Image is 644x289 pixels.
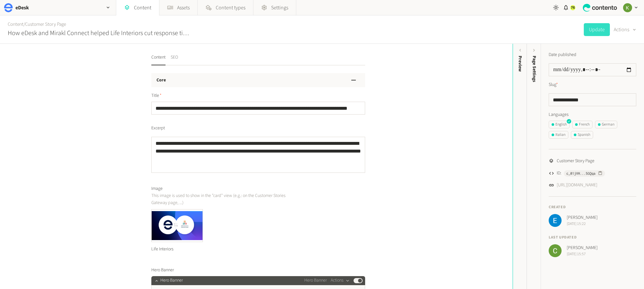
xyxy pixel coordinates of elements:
span: Page Settings [531,56,538,82]
img: eDesk [4,3,13,12]
span: Image [151,185,163,192]
span: [PERSON_NAME] [567,245,598,251]
div: Life Interiors [151,242,203,256]
span: c_01jVH...5GQqa [566,171,595,176]
div: Preview [517,56,524,72]
span: 76 [571,5,575,11]
span: [PERSON_NAME] [567,214,598,221]
button: c_01jVH...5GQqa [564,170,605,177]
div: French [575,122,590,127]
p: This image is used to show in the "card" view (e.g.: on the Customer Stories Gateway page, ...) [151,192,298,207]
span: ID: [557,170,561,177]
a: Customer Story Page [25,21,66,28]
button: Spanish [571,131,593,139]
h4: Created [549,204,636,210]
h3: Core [156,77,166,84]
h4: Last updated [549,235,636,240]
button: SEO [171,54,178,65]
div: Spanish [574,132,590,138]
span: Title [151,92,162,99]
label: Languages [549,111,636,118]
a: Content [8,21,24,28]
a: [URL][DOMAIN_NAME] [557,182,597,189]
span: / [24,21,25,28]
span: Settings [271,4,288,12]
button: Actions [331,277,350,284]
span: [DATE] 15:57 [567,251,598,257]
h2: eDesk [15,4,29,12]
span: Customer Story Page [557,158,594,164]
div: English [552,122,567,127]
img: Emmanuel Retzepter [549,214,562,227]
label: Slug [549,81,558,88]
button: English [549,121,570,128]
img: Chloe Ryan [549,244,562,257]
h2: How eDesk and Mirakl Connect helped Life Interiors cut response times by 60% and boost sales by 40% [8,28,193,38]
span: [DATE] 15:22 [567,221,598,227]
span: Excerpt [151,125,165,132]
span: Hero Banner [304,277,327,284]
img: Life Interiors [152,210,203,242]
button: Actions [614,23,636,36]
span: Content types [216,4,245,12]
button: Italian [549,131,568,139]
img: Keelin Terry [623,3,632,12]
button: French [572,121,592,128]
span: Hero Banner [160,277,183,284]
button: German [595,121,617,128]
button: Update [584,23,610,36]
div: German [598,122,614,127]
div: Italian [552,132,565,138]
label: Date published [549,51,576,58]
button: Content [151,54,166,65]
span: Hero Banner [151,267,174,274]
